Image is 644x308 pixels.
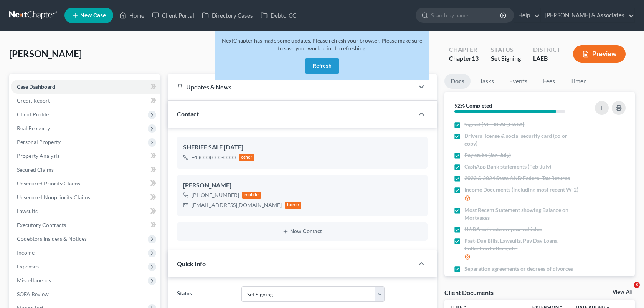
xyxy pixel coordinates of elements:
span: Past-Due Bills, Lawsuits, Pay Day Loans, Collection Letters, etc. [464,237,581,252]
a: Docs [444,74,471,89]
div: [EMAIL_ADDRESS][DOMAIN_NAME] [192,201,282,209]
button: New Contact [183,229,422,235]
span: Pay stubs (Jan-July) [464,151,511,159]
input: Search by name... [431,8,501,22]
div: LAEB [533,54,561,63]
a: [PERSON_NAME] & Associates [541,8,634,22]
span: Client Profile [17,111,49,118]
span: Property Analysis [17,152,59,159]
div: District [533,45,561,54]
a: Help [514,8,540,22]
span: 3 [634,282,640,288]
div: +1 (000) 000-0000 [192,154,236,161]
strong: 92% Completed [454,102,492,109]
span: Case Dashboard [17,83,55,90]
a: Home [116,8,148,22]
span: SOFA Review [17,291,49,297]
div: mobile [242,192,261,199]
span: Miscellaneous [17,277,51,283]
span: [PERSON_NAME] [9,48,82,59]
div: [PERSON_NAME] [183,181,422,190]
a: Credit Report [11,94,160,108]
span: Secured Claims [17,166,54,173]
span: Executory Contracts [17,222,66,228]
a: Unsecured Nonpriority Claims [11,190,160,204]
div: Chapter [449,54,479,63]
button: Preview [573,45,626,63]
div: Status [491,45,521,54]
span: Personal Property [17,139,61,145]
span: Income [17,249,35,256]
a: SOFA Review [11,287,160,301]
div: Client Documents [444,288,494,296]
span: NextChapter has made some updates. Please refresh your browser. Please make sure to save your wor... [222,37,422,51]
span: Lawsuits [17,208,38,214]
a: Client Portal [148,8,198,22]
a: Secured Claims [11,163,160,177]
span: Real Property [17,125,50,131]
div: Updates & News [177,83,405,91]
div: [PHONE_NUMBER] [192,191,239,199]
span: Unsecured Priority Claims [17,180,80,187]
span: Expenses [17,263,39,270]
a: Fees [537,74,561,89]
a: Tasks [474,74,500,89]
a: Directory Cases [198,8,257,22]
a: Lawsuits [11,204,160,218]
span: Credit Report [17,97,50,104]
span: Separation agreements or decrees of divorces [464,265,573,273]
span: Income Documents (Including most recent W-2) [464,186,578,194]
div: home [285,202,302,209]
a: Timer [564,74,592,89]
span: Drivers license & social security card (color copy) [464,132,581,147]
a: Unsecured Priority Claims [11,177,160,190]
button: Refresh [305,58,339,74]
span: Quick Info [177,260,206,267]
span: 13 [472,55,479,62]
span: Codebtors Insiders & Notices [17,235,87,242]
span: NADA estimate on your vehicles [464,225,542,233]
a: Executory Contracts [11,218,160,232]
a: Property Analysis [11,149,160,163]
a: View All [613,290,632,295]
a: DebtorCC [257,8,300,22]
span: CashApp Bank statements (Feb-July) [464,163,551,171]
span: Unsecured Nonpriority Claims [17,194,90,200]
label: Status [173,286,238,302]
div: other [239,154,255,161]
div: SHERIFF SALE [DATE] [183,143,422,152]
span: Most Recent Statement showing Balance on Mortgages [464,206,581,222]
a: Events [503,74,533,89]
a: Case Dashboard [11,80,160,94]
span: New Case [80,13,106,18]
iframe: Intercom live chat [618,282,636,300]
span: 2023 & 2024 State AND Federal Tax Returns [464,174,570,182]
div: Chapter [449,45,479,54]
span: Contact [177,110,199,118]
span: Signed [MEDICAL_DATA] [464,121,524,128]
div: Set Signing [491,54,521,63]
